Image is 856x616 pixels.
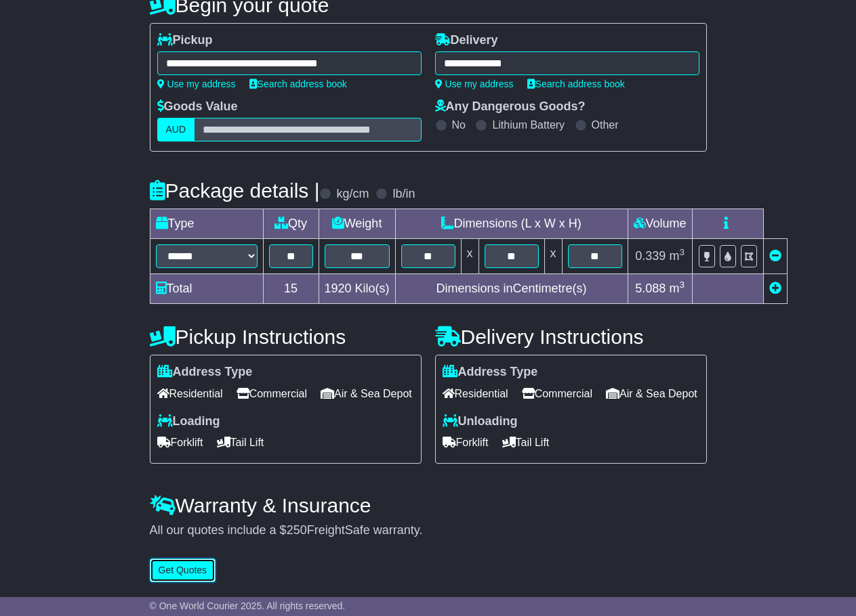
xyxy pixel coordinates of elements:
[635,282,666,295] span: 5.088
[461,239,478,274] td: x
[492,118,565,131] label: Lithium Battery
[150,179,320,202] h4: Package details |
[150,209,263,239] td: Type
[443,414,518,429] label: Unloading
[669,249,685,263] span: m
[157,33,213,48] label: Pickup
[502,432,550,453] span: Tail Lift
[395,274,628,304] td: Dimensions in Centimetre(s)
[150,274,263,304] td: Total
[435,79,514,89] a: Use my address
[157,118,195,141] label: AUD
[679,247,685,257] sup: 3
[150,494,707,516] h4: Warranty & Insurance
[592,118,619,131] label: Other
[319,274,395,304] td: Kilo(s)
[157,414,220,429] label: Loading
[544,239,562,274] td: x
[669,282,685,295] span: m
[435,33,498,48] label: Delivery
[157,79,236,89] a: Use my address
[217,432,264,453] span: Tail Lift
[319,209,395,239] td: Weight
[263,209,319,239] td: Qty
[325,282,352,295] span: 1920
[443,432,489,453] span: Forklift
[522,383,592,404] span: Commercial
[157,365,253,380] label: Address Type
[150,326,422,348] h4: Pickup Instructions
[435,100,586,114] label: Any Dangerous Goods?
[263,274,319,304] td: 15
[452,118,466,131] label: No
[679,280,685,290] sup: 3
[249,79,347,89] a: Search address book
[435,326,707,348] h4: Delivery Instructions
[150,600,346,611] span: © One World Courier 2025. All rights reserved.
[336,187,369,202] label: kg/cm
[157,383,223,404] span: Residential
[150,523,707,538] div: All our quotes include a $ FreightSafe warranty.
[321,383,412,404] span: Air & Sea Depot
[395,209,628,239] td: Dimensions (L x W x H)
[606,383,697,404] span: Air & Sea Depot
[769,282,781,295] a: Add new item
[150,558,216,582] button: Get Quotes
[157,432,203,453] span: Forklift
[443,365,538,380] label: Address Type
[392,187,415,202] label: lb/in
[287,523,307,537] span: 250
[443,383,508,404] span: Residential
[769,249,781,263] a: Remove this item
[628,209,692,239] td: Volume
[157,100,238,114] label: Goods Value
[237,383,307,404] span: Commercial
[527,79,625,89] a: Search address book
[635,249,666,263] span: 0.339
